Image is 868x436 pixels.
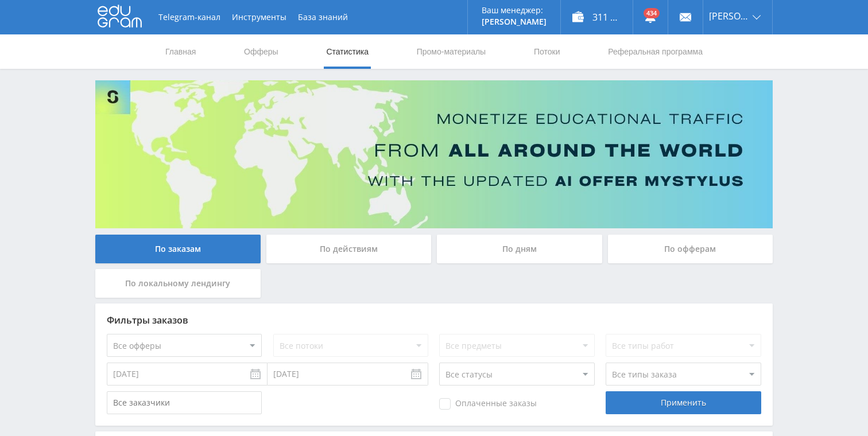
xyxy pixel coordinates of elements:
[416,34,487,69] a: Промо-материалы
[439,398,537,410] span: Оплаченные заказы
[606,391,761,414] div: Применить
[95,80,773,228] img: Banner
[709,11,749,21] span: [PERSON_NAME]
[437,235,602,263] div: По дням
[482,17,547,26] p: [PERSON_NAME]
[608,235,773,263] div: По офферам
[164,34,197,69] a: Главная
[325,34,370,69] a: Статистика
[95,269,261,298] div: По локальному лендингу
[607,34,704,69] a: Реферальная программа
[482,6,547,15] p: Ваш менеджер:
[107,391,262,414] input: Все заказчики
[95,235,261,263] div: По заказам
[107,315,761,325] div: Фильтры заказов
[266,235,432,263] div: По действиям
[533,34,561,69] a: Потоки
[243,34,280,69] a: Офферы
